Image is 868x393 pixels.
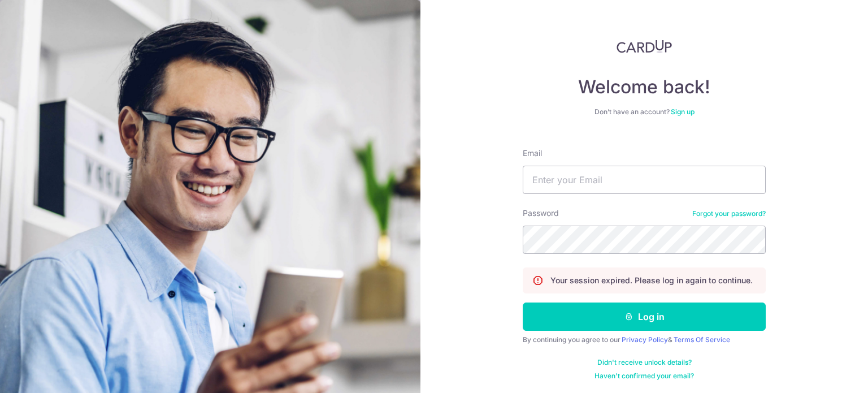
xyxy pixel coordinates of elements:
img: CardUp Logo [617,40,672,53]
label: Email [523,148,542,159]
h4: Welcome back! [523,76,766,98]
div: Don’t have an account? [523,107,766,116]
label: Password [523,208,559,219]
p: Your session expired. Please log in again to continue. [550,275,753,286]
a: Terms Of Service [674,335,730,344]
button: Log in [523,303,766,331]
a: Sign up [671,107,695,116]
div: By continuing you agree to our & [523,335,766,344]
input: Enter your Email [523,166,766,194]
a: Didn't receive unlock details? [597,358,692,367]
a: Haven't confirmed your email? [594,372,694,381]
a: Forgot your password? [692,209,766,218]
a: Privacy Policy [622,335,668,344]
